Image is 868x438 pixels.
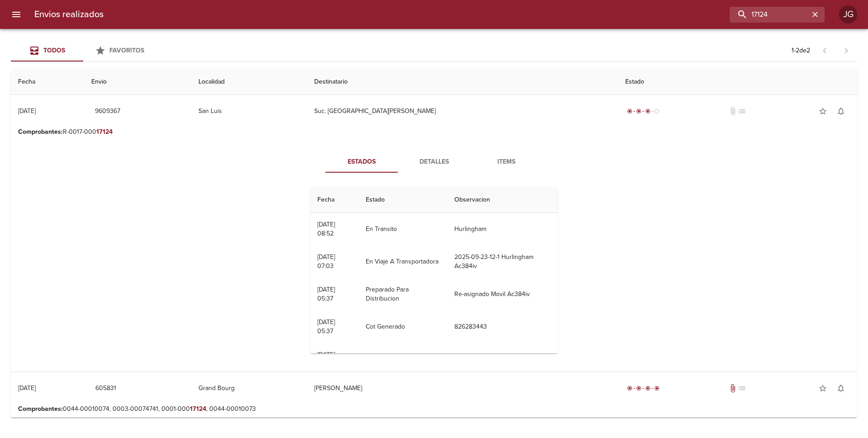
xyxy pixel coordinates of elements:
span: Tiene documentos adjuntos [728,384,737,393]
td: H.r. 21920 - Hurlingham [447,343,557,376]
td: Re-asignado Movil Ac384iv [447,278,557,311]
td: En Viaje A Transportadora [359,245,447,278]
td: Cot Generado [359,311,447,343]
span: radio_button_checked [654,386,660,391]
div: [DATE] 05:37 [317,318,335,335]
span: radio_button_checked [627,386,632,391]
span: Favoritos [109,47,144,54]
span: star_border [818,384,827,393]
button: Agregar a favoritos [814,102,832,120]
span: No tiene pedido asociado [737,384,746,393]
span: radio_button_checked [645,386,651,391]
em: 17124 [190,405,206,413]
div: Tabs Envios [11,40,156,61]
td: San Luis [191,95,307,127]
span: Pagina siguiente [835,40,857,61]
td: [PERSON_NAME] [307,372,618,405]
span: star_border [818,107,827,116]
span: 9609367 [95,106,120,117]
span: Detalles [403,156,465,168]
td: Hurlingham [447,213,557,245]
th: Localidad [191,69,307,95]
table: Tabla de envíos del cliente [11,69,857,418]
td: En Transito [359,213,447,245]
h6: Envios realizados [34,7,104,22]
span: Estados [331,156,392,168]
th: Fecha [11,69,84,95]
span: radio_button_checked [636,386,642,391]
div: En viaje [625,107,661,116]
td: Grand Bourg [191,372,307,405]
div: [DATE] 20:15 [317,351,335,367]
span: radio_button_checked [636,108,642,114]
b: Comprobantes : [18,405,63,413]
span: notifications_none [836,107,845,116]
p: 0044-00010074, 0003-00074741, 0001-000 , 0044-00010073 [18,405,850,414]
button: 9609367 [91,103,124,120]
button: Activar notificaciones [832,379,850,397]
p: 1 - 2 de 2 [792,46,810,55]
button: menu [5,4,27,25]
div: [DATE] 07:03 [317,253,335,270]
button: 605831 [91,380,120,397]
span: No tiene documentos adjuntos [728,107,737,116]
span: No tiene pedido asociado [737,107,746,116]
b: Comprobantes : [18,128,63,136]
div: [DATE] [18,384,36,392]
span: Todos [43,47,65,54]
input: buscar [730,7,809,23]
div: Tabs detalle de guia [325,151,542,173]
th: Estado [359,187,447,213]
td: 2025-09-23-12-1 Hurlingham Ac384iv [447,245,557,278]
div: Entregado [625,384,661,393]
td: 826283443 [447,311,557,343]
span: Items [476,156,537,168]
span: radio_button_checked [645,108,651,114]
button: Activar notificaciones [832,102,850,120]
th: Envio [84,69,191,95]
button: Agregar a favoritos [814,379,832,397]
span: 605831 [95,383,117,394]
span: Pagina anterior [814,46,835,55]
div: [DATE] [18,107,36,115]
td: Preparado Para Distribucion [359,278,447,311]
th: Estado [618,69,857,95]
table: Tabla de seguimiento [310,187,557,408]
div: JG [839,5,857,24]
span: radio_button_checked [627,108,632,114]
div: Abrir información de usuario [839,5,857,24]
div: [DATE] 08:52 [317,221,335,237]
em: 17124 [96,128,113,136]
span: notifications_none [836,384,845,393]
th: Observacion [447,187,557,213]
div: [DATE] 05:37 [317,286,335,302]
p: R-0017-000 [18,127,850,137]
th: Fecha [310,187,359,213]
td: Suc. [GEOGRAPHIC_DATA][PERSON_NAME] [307,95,618,127]
span: radio_button_unchecked [654,108,660,114]
th: Destinatario [307,69,618,95]
td: Asignado A Recorrido [359,343,447,376]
